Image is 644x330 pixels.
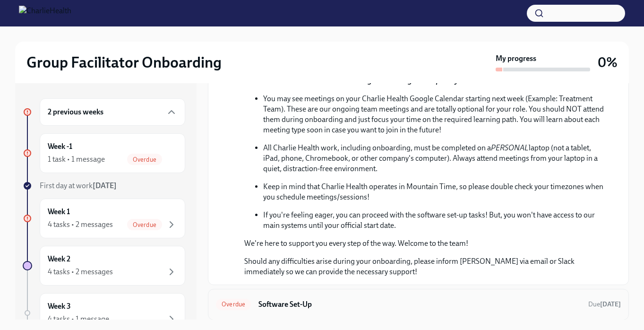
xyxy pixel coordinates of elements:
[26,53,222,72] h2: Group Facilitator Onboarding
[127,221,162,228] span: Overdue
[263,143,606,174] p: All Charlie Health work, including onboarding, must be completed on a laptop (not a tablet, iPad,...
[23,181,185,191] a: First day at work[DATE]
[48,267,113,277] div: 4 tasks • 2 messages
[244,256,606,277] p: Should any difficulties arise during your onboarding, please inform [PERSON_NAME] via email or Sl...
[263,66,602,85] strong: Please set aside about 10 hours each week during onboarding to complete your tasks!
[48,254,70,264] h6: Week 2
[23,133,185,173] a: Week -11 task • 1 messageOverdue
[40,98,185,126] div: 2 previous weeks
[244,238,606,249] p: We're here to support you every step of the way. Welcome to the team!
[23,246,185,286] a: Week 24 tasks • 2 messages
[588,300,621,309] span: August 5th, 2025 10:00
[216,301,251,308] span: Overdue
[48,314,109,324] div: 4 tasks • 1 message
[93,181,117,190] strong: [DATE]
[263,210,606,231] p: If you're feeling eager, you can proceed with the software set-up tasks! But, you won't have acce...
[19,6,71,21] img: CharlieHealth
[48,219,113,230] div: 4 tasks • 2 messages
[216,297,621,312] a: OverdueSoftware Set-UpDue[DATE]
[40,181,117,190] span: First day at work
[48,301,71,312] h6: Week 3
[48,107,103,117] h6: 2 previous weeks
[127,156,162,163] span: Overdue
[600,300,621,308] strong: [DATE]
[491,143,529,152] em: PERSONAL
[48,154,105,165] div: 1 task • 1 message
[496,53,536,64] strong: My progress
[258,299,581,310] h6: Software Set-Up
[48,207,70,217] h6: Week 1
[598,54,618,71] h3: 0%
[263,94,606,135] p: You may see meetings on your Charlie Health Google Calendar starting next week (Example: Treatmen...
[23,199,185,238] a: Week 14 tasks • 2 messagesOverdue
[588,300,621,308] span: Due
[263,182,606,202] p: Keep in mind that Charlie Health operates in Mountain Time, so please double check your timezones...
[48,141,72,152] h6: Week -1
